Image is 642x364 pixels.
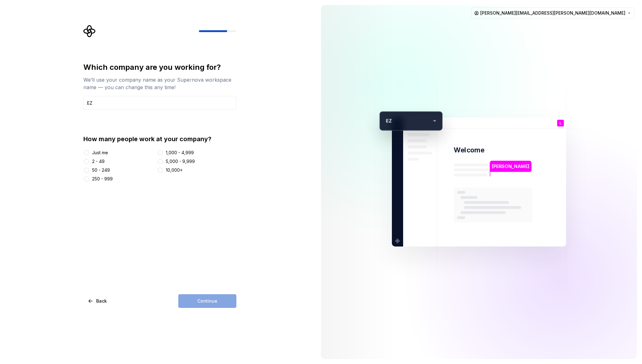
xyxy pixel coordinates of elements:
p: E [383,117,388,125]
div: 250 - 999 [92,176,113,182]
p: Welcome [454,146,484,155]
div: How many people work at your company? [83,135,236,143]
div: 50 - 249 [92,167,110,173]
p: L [560,122,561,125]
div: Which company are you working for? [83,62,236,72]
button: Back [83,294,112,308]
p: Z [388,117,430,125]
span: [PERSON_NAME][EMAIL_ADDRESS][PERSON_NAME][DOMAIN_NAME] [480,10,625,16]
div: 5,000 - 9,999 [166,158,195,165]
div: 10,000+ [166,167,183,173]
p: [PERSON_NAME] [492,163,529,170]
span: Back [96,298,107,304]
div: 2 - 49 [92,158,105,165]
div: 1,000 - 4,999 [166,150,194,156]
input: Company name [83,96,236,110]
svg: Supernova Logo [83,25,96,37]
div: Just me [92,150,108,156]
button: [PERSON_NAME][EMAIL_ADDRESS][PERSON_NAME][DOMAIN_NAME] [471,7,635,19]
div: We’ll use your company name as your Supernova workspace name — you can change this any time! [83,76,236,91]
